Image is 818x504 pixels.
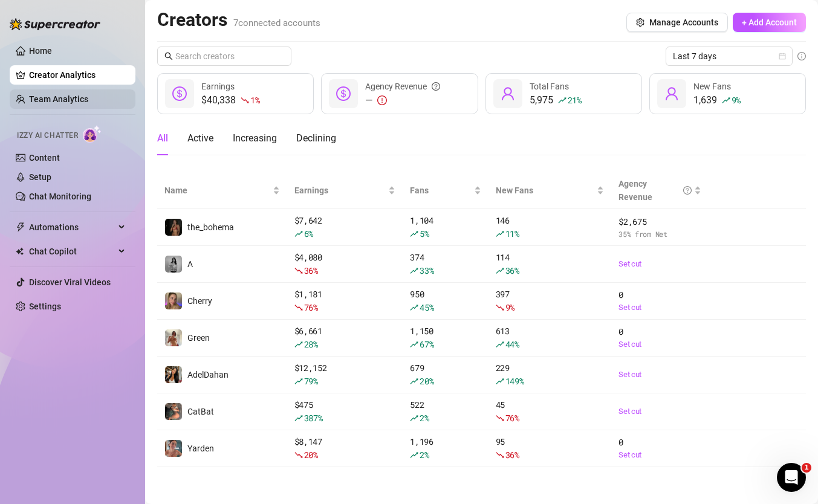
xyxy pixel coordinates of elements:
button: + Add Account [733,13,806,32]
span: calendar [779,53,786,60]
span: Cherry [187,296,212,306]
img: Green [165,329,182,346]
div: 45 [496,398,604,425]
img: A [165,256,182,273]
div: 0 [618,325,701,351]
span: 21 % [568,94,582,106]
span: 7 connected accounts [233,18,320,28]
a: Home [29,46,52,56]
span: Last 7 days [673,47,785,65]
input: Search creators [175,50,274,63]
span: question-circle [683,177,692,204]
span: 2 % [420,449,429,460]
span: fall [294,267,303,275]
div: 679 [410,361,481,388]
span: 76 % [304,302,318,313]
span: 36 % [505,449,519,460]
a: Settings [29,302,61,311]
span: rise [410,303,418,312]
iframe: Intercom live chat [777,463,806,492]
img: the_bohema [165,219,182,236]
img: logo-BBDzfeDw.svg [10,18,100,30]
span: AdelDahan [187,370,229,380]
th: New Fans [489,172,611,209]
span: 20 % [304,449,318,460]
span: 6 % [304,228,313,239]
div: $ 12,152 [294,361,395,388]
span: rise [410,340,418,349]
span: rise [410,267,418,275]
h2: Creators [157,8,320,31]
div: 1,104 [410,214,481,241]
span: 11 % [505,228,519,239]
div: 613 [496,325,604,351]
span: setting [636,18,644,27]
span: Earnings [294,184,386,197]
img: CatBat [165,403,182,420]
span: rise [496,230,504,238]
span: 45 % [420,302,433,313]
span: exclamation-circle [377,95,387,105]
span: fall [241,96,249,105]
th: Name [157,172,287,209]
span: fall [496,303,504,312]
span: 44 % [505,338,519,350]
div: All [157,131,168,146]
div: 1,196 [410,435,481,462]
div: 5,975 [530,93,582,108]
span: 28 % [304,338,318,350]
span: Automations [29,218,115,237]
span: Name [164,184,270,197]
span: Yarden [187,444,214,453]
span: New Fans [496,184,594,197]
span: fall [496,414,504,422]
div: 95 [496,435,604,462]
span: New Fans [693,82,731,91]
span: Manage Accounts [649,18,718,27]
span: search [164,52,173,60]
div: Declining [296,131,336,146]
span: 20 % [420,375,433,387]
span: Earnings [201,82,235,91]
div: $ 8,147 [294,435,395,462]
button: Manage Accounts [626,13,728,32]
img: Chat Copilot [16,247,24,256]
a: Discover Viral Videos [29,277,111,287]
span: question-circle [432,80,440,93]
span: $ 2,675 [618,215,701,228]
a: Content [29,153,60,163]
div: 950 [410,288,481,314]
span: 36 % [304,265,318,276]
div: 114 [496,251,604,277]
span: 79 % [304,375,318,387]
span: fall [496,451,504,459]
span: rise [410,377,418,386]
img: AdelDahan [165,366,182,383]
span: rise [722,96,730,105]
div: $ 6,661 [294,325,395,351]
span: 33 % [420,265,433,276]
a: Set cut [618,338,701,351]
a: Set cut [618,405,701,418]
a: Set cut [618,449,701,461]
span: rise [410,414,418,422]
th: Fans [403,172,489,209]
span: 149 % [505,375,524,387]
span: dollar-circle [172,86,187,101]
div: $ 475 [294,398,395,425]
span: rise [496,340,504,349]
a: Chat Monitoring [29,192,91,201]
div: 229 [496,361,604,388]
a: Set cut [618,258,701,270]
span: Green [187,333,210,343]
img: Cherry [165,292,182,309]
span: + Add Account [742,18,797,27]
img: Yarden [165,440,182,457]
span: 76 % [505,412,519,424]
div: Agency Revenue [365,80,440,93]
span: rise [410,230,418,238]
span: 9 % [505,302,514,313]
span: 9 % [732,94,741,106]
span: 67 % [420,338,433,350]
div: — [365,93,440,108]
